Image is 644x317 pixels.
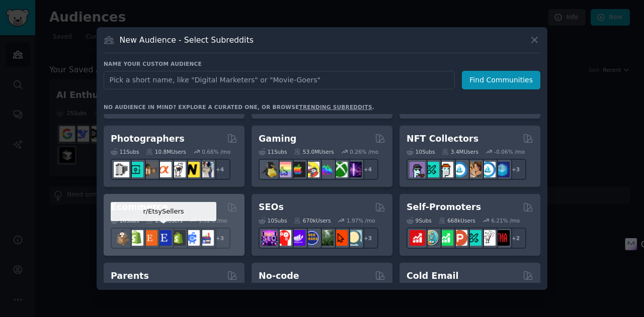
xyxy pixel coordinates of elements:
[452,162,467,177] img: OpenSeaNFT
[347,217,375,224] div: 1.97 % /mo
[199,217,227,224] div: 1.52 % /mo
[407,217,432,224] div: 9 Sub s
[209,159,230,180] div: + 4
[318,162,334,177] img: gamers
[357,228,378,249] div: + 3
[466,230,481,246] img: alphaandbetausers
[128,162,143,177] img: streetphotography
[142,230,157,246] img: Etsy
[505,159,526,180] div: + 3
[304,230,319,246] img: SEO_cases
[146,217,183,224] div: 1.8M Users
[276,230,291,246] img: TechSEO
[491,217,520,224] div: 6.21 % /mo
[128,230,143,246] img: shopify
[198,230,214,246] img: ecommerce_growth
[104,60,540,67] h3: Name your custom audience
[442,148,478,155] div: 3.4M Users
[304,162,319,177] img: GamerPals
[156,230,172,246] img: EtsySellers
[170,162,186,177] img: canon
[480,162,496,177] img: OpenseaMarket
[407,201,481,214] h2: Self-Promoters
[357,159,378,180] div: + 4
[346,162,362,177] img: TwitchStreaming
[202,148,230,155] div: 0.66 % /mo
[407,148,435,155] div: 10 Sub s
[120,35,254,45] h3: New Audience - Select Subreddits
[262,162,277,177] img: linux_gaming
[462,71,540,89] button: Find Communities
[299,104,372,110] a: trending subreddits
[184,162,200,177] img: Nikon
[494,230,510,246] img: TestMyApp
[480,230,496,246] img: betatests
[495,148,525,155] div: -0.06 % /mo
[184,230,200,246] img: ecommercemarketing
[294,148,334,155] div: 53.0M Users
[410,162,425,177] img: NFTExchange
[494,162,510,177] img: DigitalItems
[142,162,157,177] img: AnalogCommunity
[156,162,172,177] img: SonyAlpha
[276,162,291,177] img: CozyGamers
[439,217,475,224] div: 668k Users
[290,162,305,177] img: macgaming
[332,230,348,246] img: GoogleSearchConsole
[466,162,481,177] img: CryptoArt
[111,270,149,282] h2: Parents
[407,270,458,282] h2: Cold Email
[114,230,129,246] img: dropship
[438,162,453,177] img: NFTmarket
[318,230,334,246] img: Local_SEO
[346,230,362,246] img: The_SEO
[332,162,348,177] img: XboxGamers
[438,230,453,246] img: selfpromotion
[259,148,287,155] div: 11 Sub s
[111,217,139,224] div: 10 Sub s
[290,230,305,246] img: seogrowth
[350,148,378,155] div: 0.26 % /mo
[104,103,374,111] div: No audience in mind? Explore a curated one, or browse .
[259,217,287,224] div: 10 Sub s
[294,217,331,224] div: 670k Users
[505,228,526,249] div: + 2
[111,133,185,145] h2: Photographers
[111,148,139,155] div: 11 Sub s
[259,201,284,214] h2: SEOs
[198,162,214,177] img: WeddingPhotography
[259,270,299,282] h2: No-code
[104,71,455,89] input: Pick a short name, like "Digital Marketers" or "Movie-Goers"
[424,162,439,177] img: NFTMarketplace
[424,230,439,246] img: AppIdeas
[410,230,425,246] img: youtubepromotion
[262,230,277,246] img: SEO_Digital_Marketing
[111,201,168,214] h2: Ecommerce
[259,133,296,145] h2: Gaming
[146,148,186,155] div: 10.8M Users
[407,133,478,145] h2: NFT Collectors
[114,162,129,177] img: analog
[452,230,467,246] img: ProductHunters
[170,230,186,246] img: reviewmyshopify
[209,228,230,249] div: + 3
